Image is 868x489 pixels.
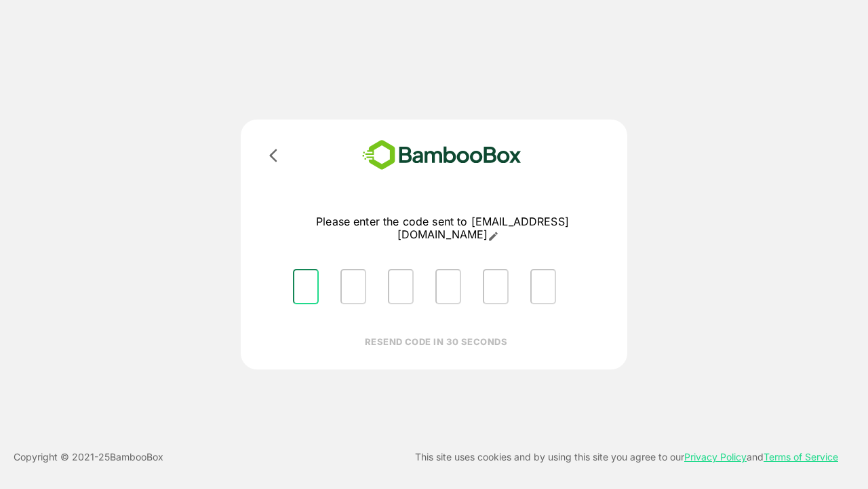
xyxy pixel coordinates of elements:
a: Privacy Policy [684,451,747,463]
input: Please enter OTP character 5 [483,269,509,304]
img: bamboobox [342,136,541,175]
p: This site uses cookies and by using this site you agree to our and [415,449,838,465]
p: Please enter the code sent to [EMAIL_ADDRESS][DOMAIN_NAME] [282,215,603,242]
p: Copyright © 2021- 25 BambooBox [14,449,163,465]
a: Terms of Service [764,451,838,463]
input: Please enter OTP character 2 [340,269,366,304]
input: Please enter OTP character 6 [530,269,556,304]
input: Please enter OTP character 1 [293,269,319,304]
input: Please enter OTP character 4 [435,269,461,304]
input: Please enter OTP character 3 [388,269,414,304]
